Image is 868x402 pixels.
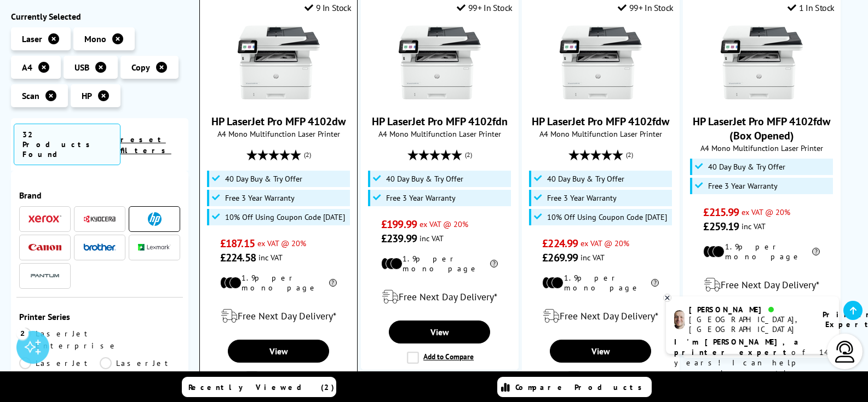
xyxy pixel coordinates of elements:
span: 40 Day Buy & Try Offer [547,174,624,183]
span: Free 3 Year Warranty [225,194,295,202]
span: (2) [465,144,472,165]
span: 40 Day Buy & Try Offer [225,174,302,183]
img: Xerox [28,215,61,223]
span: 10% Off Using Coupon Code [DATE] [225,213,345,222]
label: Add to Compare [407,352,474,364]
span: £224.58 [220,250,256,265]
a: HP LaserJet Pro MFP 4102fdw [560,95,642,106]
div: 2 [16,327,28,339]
span: ex VAT @ 20% [580,238,629,248]
div: modal_delivery [689,270,835,300]
span: ex VAT @ 20% [419,219,468,229]
span: Mono [84,33,106,44]
img: HP LaserJet Pro MFP 4102dw [238,21,320,103]
span: Free 3 Year Warranty [708,182,778,190]
a: LaserJet Pro [19,357,100,381]
b: I'm [PERSON_NAME], a printer expert [674,337,802,357]
span: Free 3 Year Warranty [386,194,456,202]
span: £259.19 [703,219,739,234]
span: USB [74,62,89,73]
a: Recently Viewed (2) [182,377,336,397]
div: 9 In Stock [304,2,352,13]
div: 99+ In Stock [457,2,513,13]
a: Pantum [28,269,61,283]
li: 1.9p per mono page [703,242,820,261]
span: A4 Mono Multifunction Laser Printer [689,143,835,153]
span: Printer Series [19,311,180,322]
img: HP [148,212,162,226]
img: HP LaserJet Pro MFP 4102fdw (Box Opened) [721,21,803,103]
a: Xerox [28,212,61,226]
span: £239.99 [381,231,417,246]
span: Scan [22,90,39,101]
div: [PERSON_NAME] [689,305,809,314]
span: A4 [22,62,32,73]
span: ex VAT @ 20% [257,238,306,248]
img: ashley-livechat.png [674,310,685,329]
span: HP [82,90,92,101]
span: inc VAT [741,221,766,231]
span: inc VAT [258,252,283,263]
span: Laser [22,33,42,44]
li: 1.9p per mono page [542,273,659,293]
span: inc VAT [580,252,605,263]
a: Canon [28,241,61,254]
a: HP LaserJet Pro MFP 4102fdn [372,114,508,129]
span: (2) [626,144,633,165]
a: View [550,340,651,363]
span: Recently Viewed (2) [188,382,335,392]
img: Canon [28,244,61,251]
a: LaserJet Enterprise [19,328,118,352]
div: modal_delivery [205,301,351,331]
li: 1.9p per mono page [220,273,337,293]
a: HP LaserJet Pro MFP 4102fdn [399,95,481,106]
a: reset filters [120,135,171,155]
span: A4 Mono Multifunction Laser Printer [528,129,674,139]
span: ex VAT @ 20% [741,207,790,217]
img: HP LaserJet Pro MFP 4102fdn [399,21,481,103]
span: £215.99 [703,205,739,219]
div: 1 In Stock [787,2,835,13]
img: Lexmark [138,244,171,251]
a: HP [138,212,171,226]
span: Free 3 Year Warranty [547,194,617,202]
img: user-headset-light.svg [834,341,856,363]
label: Add to Compare [568,371,635,383]
label: Add to Compare [246,371,313,383]
div: Currently Selected [11,11,188,22]
a: Kyocera [83,212,116,226]
span: £199.99 [381,217,417,231]
img: Pantum [28,270,61,283]
span: A4 Mono Multifunction Laser Printer [205,129,351,139]
span: 40 Day Buy & Try Offer [708,162,785,171]
span: 40 Day Buy & Try Offer [386,174,463,183]
span: 10% Off Using Coupon Code [DATE] [547,213,667,222]
a: LaserJet [100,357,180,381]
div: [GEOGRAPHIC_DATA], [GEOGRAPHIC_DATA] [689,314,809,334]
span: 32 Products Found [14,124,120,165]
span: £187.15 [220,236,255,250]
span: Copy [131,62,150,73]
a: Brother [83,241,116,254]
div: 99+ In Stock [618,2,674,13]
a: HP LaserJet Pro MFP 4102fdw (Box Opened) [721,95,803,106]
img: Brother [83,243,116,251]
a: HP LaserJet Pro MFP 4102fdw (Box Opened) [693,114,830,143]
a: Compare Products [497,377,652,397]
span: A4 Mono Multifunction Laser Printer [367,129,513,139]
span: inc VAT [419,233,444,243]
a: HP LaserJet Pro MFP 4102dw [211,114,346,129]
img: HP LaserJet Pro MFP 4102fdw [560,21,642,103]
span: (2) [304,144,311,165]
a: View [389,321,490,343]
span: £269.99 [542,250,578,265]
a: View [228,340,329,363]
div: modal_delivery [367,282,513,312]
a: HP LaserJet Pro MFP 4102dw [238,95,320,106]
p: of 14 years! I can help you choose the right product [674,337,831,389]
span: £224.99 [542,236,578,250]
span: Brand [19,190,180,201]
a: HP LaserJet Pro MFP 4102fdw [532,114,669,129]
img: Kyocera [83,215,116,223]
a: Lexmark [138,241,171,254]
